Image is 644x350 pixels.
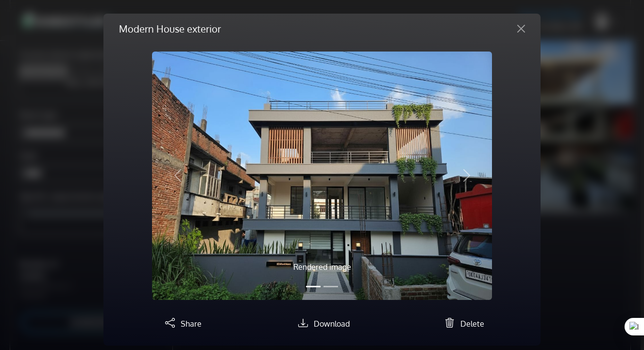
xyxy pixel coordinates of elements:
button: Close [509,21,533,36]
p: Rendered image [203,261,441,273]
button: Slide 1 [306,281,321,292]
span: Share [181,319,202,329]
span: Delete [460,319,484,329]
img: homestyler-20250920-1-ynkp7d.jpg [152,52,492,300]
h5: Modern House exterior [119,21,221,36]
button: Slide 2 [323,281,338,292]
a: Share [161,319,202,329]
a: Download [294,319,350,329]
button: Delete [441,315,484,330]
span: Download [314,319,350,329]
